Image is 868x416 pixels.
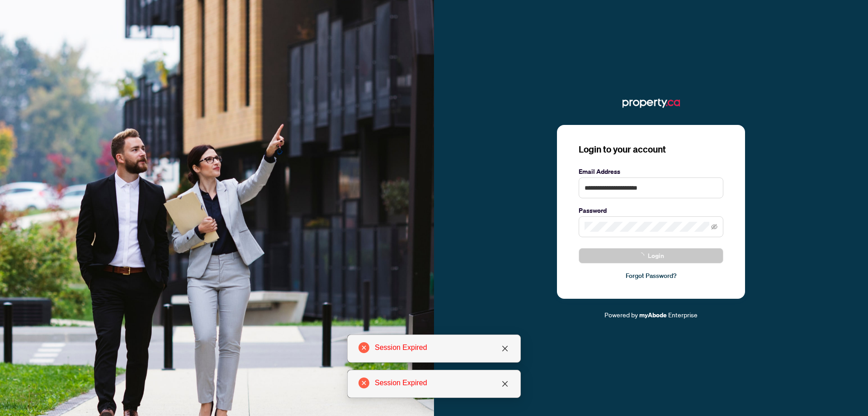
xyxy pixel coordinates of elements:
[579,143,723,156] h3: Login to your account
[579,167,723,177] label: Email Address
[375,342,509,353] div: Session Expired
[604,311,638,319] span: Powered by
[359,378,369,388] span: close-circle
[375,378,509,388] div: Session Expired
[500,379,510,389] a: Close
[500,344,510,354] a: Close
[668,311,698,319] span: Enterprise
[501,380,509,387] span: close
[639,310,667,320] a: myAbode
[579,206,723,215] label: Password
[359,342,369,353] span: close-circle
[711,224,717,230] span: eye-invisible
[579,248,723,263] button: Login
[501,345,509,352] span: close
[623,96,680,110] img: ma-logo
[579,271,723,281] a: Forgot Password?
